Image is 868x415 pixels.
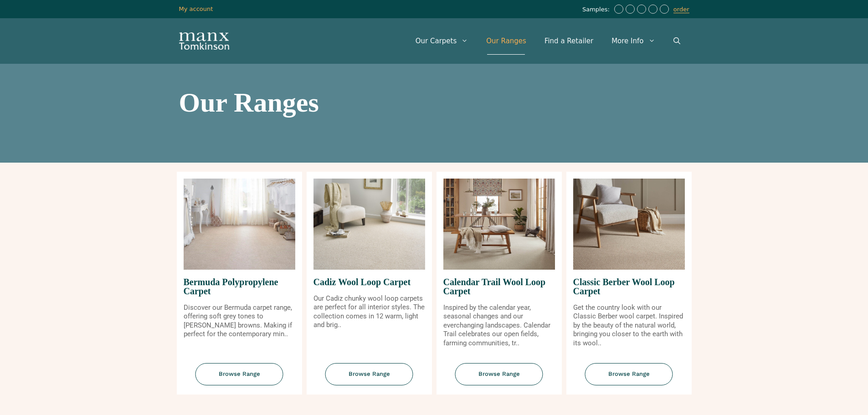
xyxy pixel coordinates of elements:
p: Inspired by the calendar year, seasonal changes and our everchanging landscapes. Calendar Trail c... [443,303,555,348]
a: order [673,6,689,13]
img: Calendar Trail Wool Loop Carpet [443,179,555,270]
nav: Primary [406,27,689,55]
span: Samples: [582,6,612,14]
p: Get the country look with our Classic Berber wool carpet. Inspired by the beauty of the natural w... [573,303,685,348]
a: Browse Range [437,363,562,395]
a: Our Carpets [406,27,478,55]
img: Manx Tomkinson [179,32,229,50]
a: Browse Range [177,363,302,395]
span: Classic Berber Wool Loop Carpet [573,270,685,303]
a: Open Search Bar [664,27,689,55]
span: Calendar Trail Wool Loop Carpet [443,270,555,303]
span: Bermuda Polypropylene Carpet [184,270,295,303]
a: Browse Range [307,363,432,395]
img: Cadiz Wool Loop Carpet [313,179,425,270]
span: Browse Range [585,363,673,385]
img: Classic Berber Wool Loop Carpet [573,179,685,270]
a: My account [179,5,213,12]
p: Discover our Bermuda carpet range, offering soft grey tones to [PERSON_NAME] browns. Making if pe... [184,303,295,339]
a: Find a Retailer [535,27,602,55]
span: Cadiz Wool Loop Carpet [313,270,425,294]
span: Browse Range [455,363,543,385]
a: More Info [602,27,664,55]
a: Our Ranges [477,27,535,55]
span: Browse Range [325,363,413,385]
p: Our Cadiz chunky wool loop carpets are perfect for all interior styles. The collection comes in 1... [313,294,425,330]
span: Browse Range [195,363,283,385]
a: Browse Range [566,363,692,395]
img: Bermuda Polypropylene Carpet [184,179,295,270]
h1: Our Ranges [179,89,689,116]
